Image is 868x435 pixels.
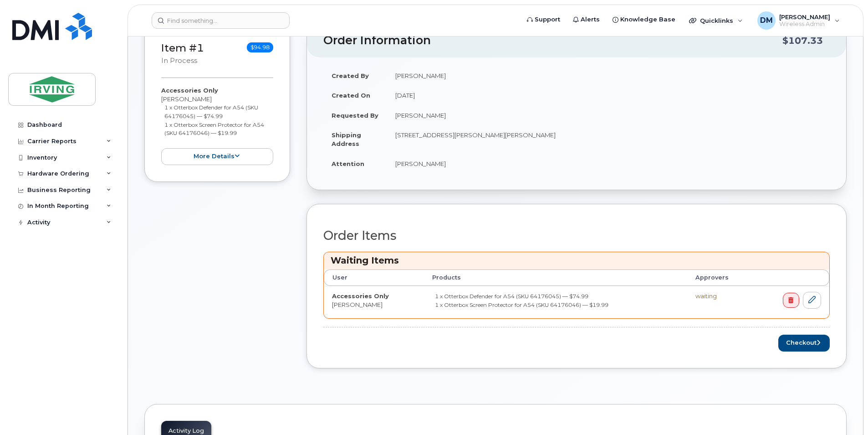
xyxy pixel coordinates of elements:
strong: Accessories Only [332,292,389,300]
th: Products [424,269,687,286]
a: Support [521,10,567,29]
th: User [324,269,424,286]
h2: Order Items [323,229,830,243]
span: Quicklinks [700,17,733,24]
div: David Muir [751,11,846,30]
small: 1 x Otterbox Defender for A54 (SKU 64176045) — $74.99 [435,293,588,300]
td: [PERSON_NAME] [387,66,830,86]
th: Approvers [687,269,755,286]
td: [PERSON_NAME] [324,286,424,318]
strong: Created By [332,72,369,79]
span: Wireless Admin [779,21,830,28]
span: Alerts [581,15,600,24]
span: Knowledge Base [620,15,675,24]
span: [PERSON_NAME] [779,13,830,21]
td: [STREET_ADDRESS][PERSON_NAME][PERSON_NAME] [387,125,830,153]
small: 1 x Otterbox Screen Protector for A54 (SKU 64176046) — $19.99 [164,121,264,137]
button: Checkout [778,335,830,352]
strong: Shipping Address [332,131,361,147]
div: [PERSON_NAME] [161,86,273,165]
small: 1 x Otterbox Screen Protector for A54 (SKU 64176046) — $19.99 [435,301,608,308]
input: Find something... [152,12,290,29]
small: 1 x Otterbox Defender for A54 (SKU 64176045) — $74.99 [164,104,258,119]
strong: Accessories Only [161,87,218,94]
span: $94.98 [247,42,273,52]
small: in process [161,57,197,65]
h2: Order Information [323,34,782,47]
button: more details [161,148,273,165]
div: waiting [695,292,747,300]
a: Knowledge Base [606,10,682,29]
h3: Waiting Items [331,254,822,267]
span: DM [760,15,773,26]
a: Item #1 [161,41,204,54]
span: Support [535,15,560,24]
strong: Requested By [332,112,378,119]
a: Alerts [567,10,606,29]
strong: Attention [332,160,364,167]
td: [PERSON_NAME] [387,105,830,125]
strong: Created On [332,92,370,99]
div: Quicklinks [683,11,749,30]
td: [DATE] [387,85,830,105]
div: $107.33 [782,32,823,49]
td: [PERSON_NAME] [387,154,830,174]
